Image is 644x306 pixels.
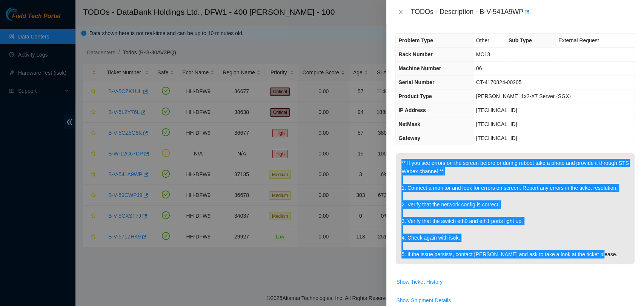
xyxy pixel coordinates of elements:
[398,9,404,15] span: close
[398,135,420,141] span: Gateway
[476,37,489,43] span: Other
[398,93,432,99] span: Product Type
[476,79,522,85] span: CT-4170824-00205
[398,121,420,127] span: NetMask
[398,79,434,85] span: Serial Number
[398,37,433,43] span: Problem Type
[396,153,635,264] p: ** If you see errors on the screen before or during reboot take a photo and provide it through ST...
[396,296,451,304] span: Show Shipment Details
[396,276,443,288] button: Show Ticket History
[476,107,517,113] span: [TECHNICAL_ID]
[558,37,599,43] span: External Request
[410,6,635,18] div: TODOs - Description - B-V-541A9WP
[476,135,517,141] span: [TECHNICAL_ID]
[476,121,517,127] span: [TECHNICAL_ID]
[398,51,432,57] span: Rack Number
[396,278,443,286] span: Show Ticket History
[398,107,426,113] span: IP Address
[509,37,532,43] span: Sub Type
[476,65,482,71] span: 06
[476,51,490,57] span: MC13
[395,9,406,16] button: Close
[476,93,571,99] span: [PERSON_NAME] 1x2-X7 Server {SGX}
[398,65,441,71] span: Machine Number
